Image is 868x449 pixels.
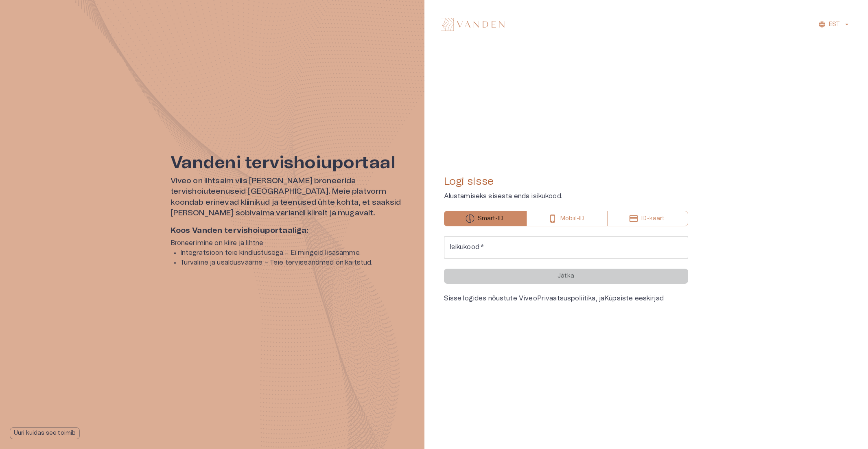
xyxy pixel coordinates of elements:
button: Mobiil-ID [527,211,608,226]
iframe: Help widget launcher [805,412,868,435]
button: Smart-ID [444,211,527,226]
a: Küpsiste eeskirjad [604,295,664,302]
button: Uuri kuidas see toimib [10,427,80,439]
button: EST [817,19,852,31]
p: Alustamiseks sisesta enda isikukood. [444,191,688,201]
div: Sisse logides nõustute Viveo , ja [444,293,688,303]
button: ID-kaart [608,211,688,226]
img: Vanden logo [441,18,505,31]
p: ID-kaart [641,215,665,223]
p: Smart-ID [478,215,503,223]
p: Mobiil-ID [560,215,584,223]
p: Uuri kuidas see toimib [14,429,76,438]
h4: Logi sisse [444,175,688,188]
p: EST [829,20,840,29]
a: Privaatsuspoliitika [537,295,596,302]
